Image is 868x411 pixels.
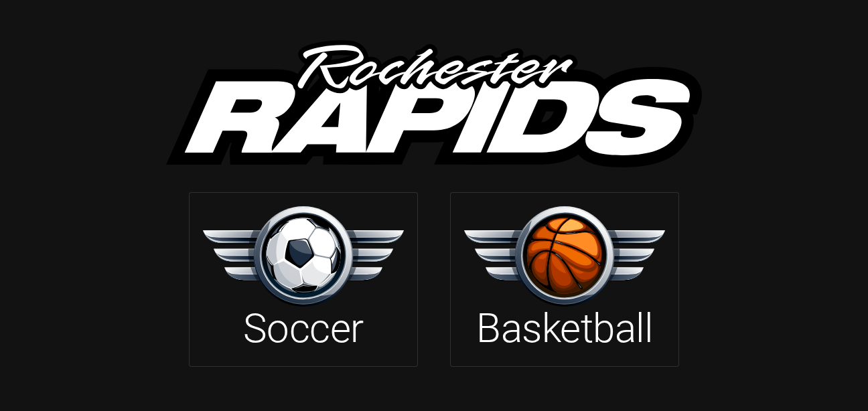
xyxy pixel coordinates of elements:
[464,206,665,306] img: basketball.svg
[166,40,702,167] img: rapids.svg
[450,192,679,366] a: Basketball
[203,206,404,306] img: soccer.svg
[243,305,364,353] h2: Soccer
[476,305,652,353] h2: Basketball
[189,192,418,366] a: Soccer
